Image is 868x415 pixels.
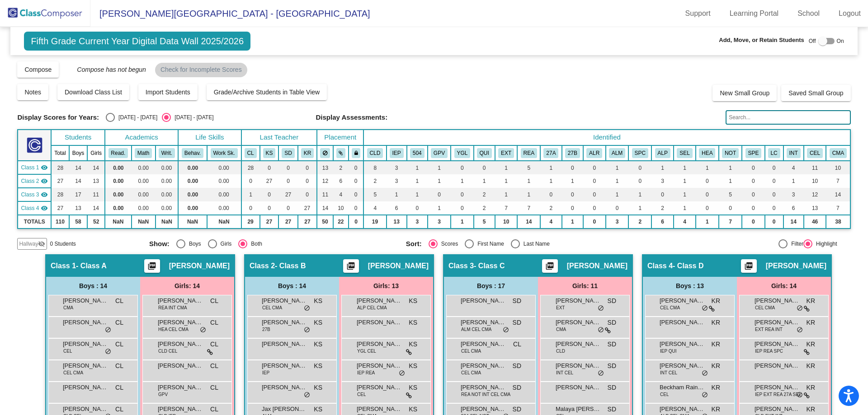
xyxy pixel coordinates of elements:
[298,174,317,188] td: 0
[317,130,363,145] th: Placement
[765,188,783,201] td: 0
[562,188,583,201] td: 0
[333,188,349,201] td: 4
[301,148,314,158] button: KR
[87,174,105,188] td: 13
[241,188,260,201] td: 1
[105,201,132,215] td: 0.00
[317,161,333,174] td: 13
[132,161,156,174] td: 0.00
[742,188,764,201] td: 0
[21,204,39,212] span: Class 4
[474,215,495,228] td: 5
[451,174,473,188] td: 1
[51,161,69,174] td: 28
[517,145,540,161] th: Read Plan
[87,188,105,201] td: 11
[562,145,583,161] th: 27J Plan (Behavior/SEL)
[260,161,279,174] td: 0
[21,177,39,185] span: Class 2
[260,145,279,161] th: Kim Szymanski
[333,174,349,188] td: 6
[260,174,279,188] td: 27
[17,61,59,78] button: Compose
[540,188,561,201] td: 0
[495,215,517,228] td: 10
[583,215,605,228] td: 0
[407,174,428,188] td: 1
[317,188,333,201] td: 11
[712,85,777,101] button: New Small Group
[343,259,359,273] button: Print Students Details
[696,188,719,201] td: 0
[241,215,260,228] td: 29
[87,145,105,161] th: Girls
[474,145,495,161] th: Quiet
[349,215,363,228] td: 0
[826,174,850,188] td: 7
[606,201,629,215] td: 0
[178,188,207,201] td: 0.00
[108,148,128,158] button: Read.
[407,161,428,174] td: 1
[333,145,349,161] th: Keep with students
[17,113,99,121] span: Display Scores for Years:
[696,161,719,174] td: 1
[719,201,742,215] td: 0
[278,145,297,161] th: Sarah Delein
[178,174,207,188] td: 0.00
[606,161,629,174] td: 1
[178,161,207,174] td: 0.00
[132,215,156,228] td: NaN
[41,191,48,198] mat-icon: visibility
[69,215,88,228] td: 58
[677,148,692,158] button: SEL
[367,148,383,158] button: CLD
[742,201,764,215] td: 0
[565,148,580,158] button: 27B
[132,174,156,188] td: 0.00
[674,201,696,215] td: 1
[606,174,629,188] td: 1
[317,145,333,161] th: Keep away students
[765,201,783,215] td: 0
[156,174,179,188] td: 0.00
[18,201,51,215] td: Kaleigh Ritter - Class D
[69,174,88,188] td: 14
[651,188,674,201] td: 0
[674,161,696,174] td: 1
[742,161,764,174] td: 0
[781,85,850,101] button: Saved Small Group
[606,215,629,228] td: 3
[517,161,540,174] td: 5
[298,161,317,174] td: 0
[428,201,451,215] td: 1
[51,145,69,161] th: Total
[719,174,742,188] td: 1
[651,215,674,228] td: 6
[211,148,238,158] button: Work Sk.
[51,215,69,228] td: 110
[24,32,250,51] span: Fifth Grade Current Year Digital Data Wall 2025/2026
[783,188,804,201] td: 3
[830,148,847,158] button: CMA
[349,174,363,188] td: 0
[651,174,674,188] td: 3
[207,201,241,215] td: 0.00
[51,201,69,215] td: 27
[132,201,156,215] td: 0.00
[146,89,190,96] span: Import Students
[544,261,555,274] mat-icon: picture_as_pdf
[41,205,48,212] mat-icon: visibility
[632,148,648,158] button: SPC
[428,215,451,228] td: 3
[722,148,739,158] button: NOT
[65,89,122,96] span: Download Class List
[606,145,629,161] th: Advanced Learning Math
[495,145,517,161] th: Extrovert
[804,174,826,188] td: 10
[609,148,625,158] button: ALM
[826,161,850,174] td: 10
[428,145,451,161] th: Good Parent Volunteer
[156,188,179,201] td: 0.00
